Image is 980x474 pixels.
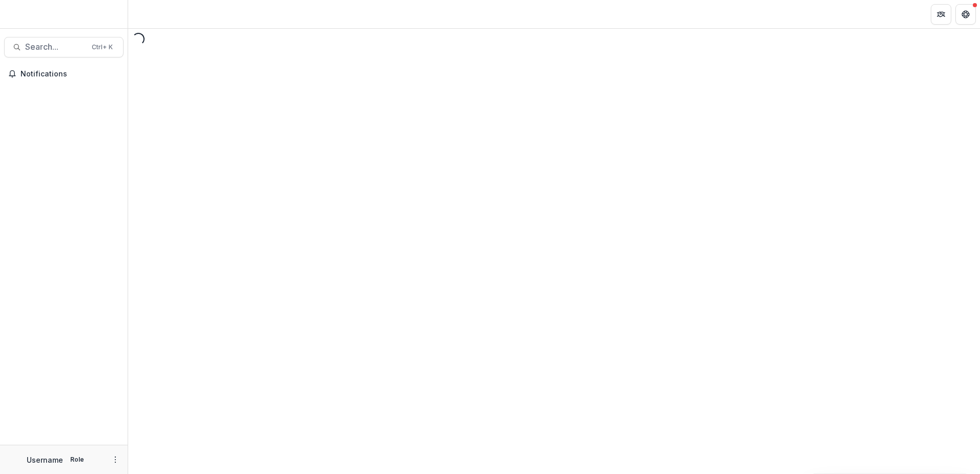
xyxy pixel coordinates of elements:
button: Get Help [955,4,976,25]
p: Username [27,455,63,465]
button: Notifications [4,66,124,82]
button: Search... [4,37,124,57]
button: Partners [931,4,951,25]
span: Search... [25,42,86,52]
span: Notifications [21,70,119,78]
button: More [109,453,121,466]
p: Role [67,455,87,464]
div: Ctrl + K [90,42,115,53]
